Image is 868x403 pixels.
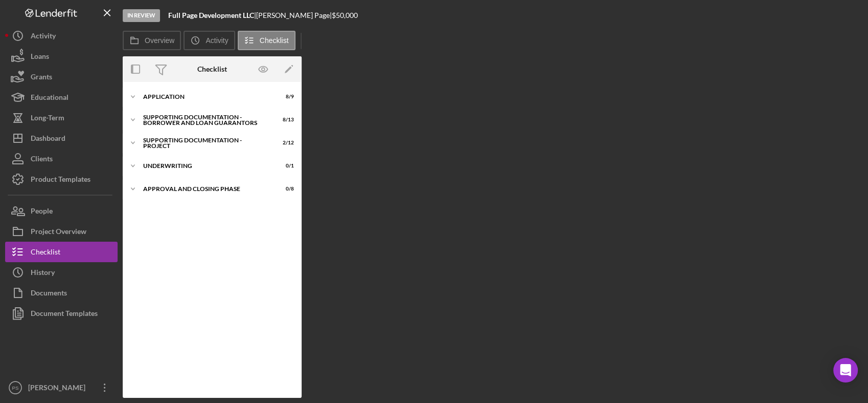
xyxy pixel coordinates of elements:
[31,303,98,326] div: Document Templates
[197,65,227,73] div: Checklist
[31,262,55,285] div: History
[31,169,90,192] div: Product Templates
[833,358,858,383] div: Open Intercom Messenger
[123,31,181,50] button: Overview
[5,149,118,169] button: Clients
[256,11,332,19] div: [PERSON_NAME] Page |
[5,303,118,324] button: Document Templates
[276,186,294,192] div: 0 / 8
[143,163,268,169] div: Underwriting
[5,169,118,189] button: Product Templates
[31,128,65,151] div: Dashboard
[5,67,118,87] button: Grants
[5,87,118,108] button: Educational
[31,149,53,172] div: Clients
[5,221,118,242] button: Project Overview
[332,11,361,19] div: $50,000
[260,36,289,45] label: Checklist
[276,117,294,123] div: 8 / 13
[276,94,294,100] div: 8 / 9
[143,137,268,149] div: Supporting Documentation - Project
[205,36,228,45] label: Activity
[5,377,118,398] button: PS[PERSON_NAME]
[31,108,64,131] div: Long-Term
[31,283,67,306] div: Documents
[143,114,268,126] div: Supporting Documentation - Borrower and Loan Guarantors
[31,67,52,90] div: Grants
[238,31,295,50] button: Checklist
[12,385,19,391] text: PS
[31,242,60,265] div: Checklist
[5,46,118,67] button: Loans
[31,221,86,244] div: Project Overview
[184,31,235,50] button: Activity
[145,36,174,45] label: Overview
[5,108,118,128] button: Long-Term
[276,163,294,169] div: 0 / 1
[5,242,118,262] button: Checklist
[5,128,118,149] button: Dashboard
[168,11,254,19] b: Full Page Development LLC
[143,94,268,100] div: Application
[26,377,92,400] div: [PERSON_NAME]
[143,186,268,192] div: Approval and Closing Phase
[31,26,56,49] div: Activity
[123,9,160,22] div: In Review
[31,87,68,110] div: Educational
[5,283,118,303] button: Documents
[5,201,118,221] button: People
[5,26,118,46] button: Activity
[276,140,294,146] div: 2 / 12
[168,11,256,19] div: |
[5,262,118,283] button: History
[31,201,53,224] div: People
[31,46,49,69] div: Loans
